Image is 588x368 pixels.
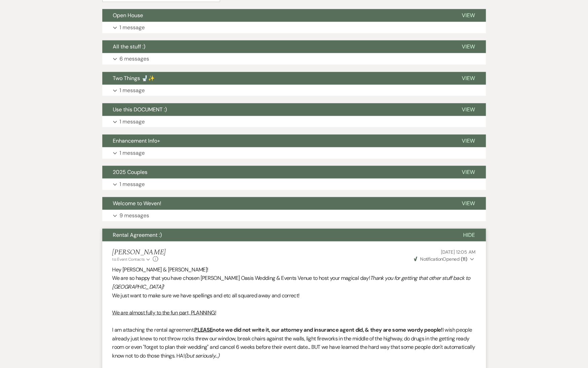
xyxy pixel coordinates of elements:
[414,256,468,262] span: Opened
[462,75,475,82] span: View
[120,180,145,189] p: 1 message
[462,169,475,176] span: View
[120,117,145,126] p: 1 message
[451,135,486,147] button: View
[451,166,486,179] button: View
[102,210,486,221] button: 9 messages
[102,179,486,190] button: 1 message
[462,12,475,19] span: View
[102,53,486,65] button: 6 messages
[113,231,162,238] span: Rental Agreement :)
[102,135,451,147] button: Enhancement Info+
[102,40,451,53] button: All the stuff :)
[102,147,486,159] button: 1 message
[102,9,451,22] button: Open House
[461,256,468,262] strong: ( 11 )
[462,137,475,144] span: View
[112,257,145,262] span: to: Event Contacts
[102,72,451,85] button: Two Things 🚽✨
[113,12,143,19] span: Open House
[112,326,476,360] p: I am attaching the rental agreement. I wish people already just knew to not throw rocks threw our...
[194,326,443,333] strong: note we did not write it, our attorney and insurance agent did, & they are some wordy people!
[112,291,476,300] p: We just want to make sure we have spellings and etc all squared away and correct!
[463,231,475,238] span: Hide
[113,43,146,50] span: All the stuff :)
[453,229,486,242] button: Hide
[112,265,476,274] p: Hey [PERSON_NAME] & [PERSON_NAME]!
[413,256,476,263] button: NotificationOpened (11)
[420,256,443,262] span: Notification
[451,103,486,116] button: View
[102,22,486,33] button: 1 message
[451,40,486,53] button: View
[451,197,486,210] button: View
[102,85,486,96] button: 1 message
[102,197,451,210] button: Welcome to Weven!
[120,23,145,32] p: 1 message
[120,149,145,157] p: 1 message
[462,200,475,207] span: View
[451,9,486,22] button: View
[112,274,470,290] em: Thank you for getting that other stuff back to [GEOGRAPHIC_DATA]!
[112,248,166,257] h5: [PERSON_NAME]
[113,106,167,113] span: Use this DOCUMENT :)
[112,256,151,262] button: to: Event Contacts
[102,103,451,116] button: Use this DOCUMENT :)
[194,326,212,333] u: PLEASE
[113,75,155,82] span: Two Things 🚽✨
[113,200,162,207] span: Welcome to Weven!
[120,211,149,220] p: 9 messages
[184,352,219,359] em: (but seriously...)
[102,229,453,242] button: Rental Agreement :)
[120,54,149,63] p: 6 messages
[120,86,145,95] p: 1 message
[462,43,475,50] span: View
[112,274,476,291] p: We are so happy that you have chosen [PERSON_NAME] Oasis Wedding & Events Venue to host your magi...
[462,106,475,113] span: View
[451,72,486,85] button: View
[441,249,476,255] span: [DATE] 12:05 AM
[113,169,148,176] span: 2025 Couples
[112,309,216,316] u: We are almost fully to the fun part, PLANNING!
[102,116,486,127] button: 1 message
[113,137,161,144] span: Enhancement Info+
[102,166,451,179] button: 2025 Couples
